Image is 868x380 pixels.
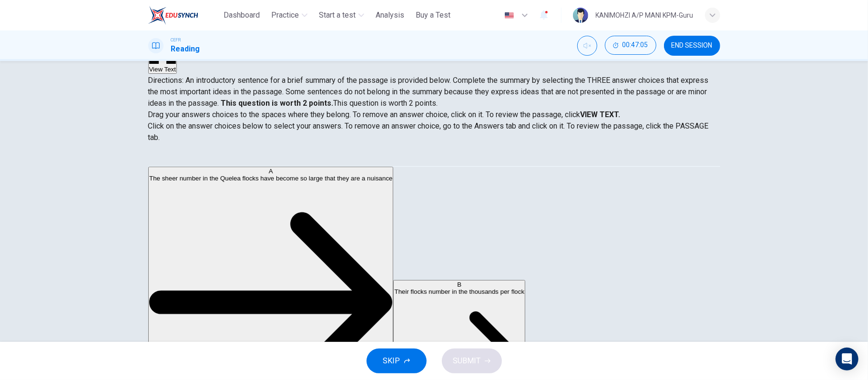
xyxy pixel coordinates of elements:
button: 00:47:05 [605,36,656,55]
span: Practice [271,10,299,21]
p: Click on the answer choices below to select your answers. To remove an answer choice, go to the A... [148,120,720,143]
strong: VIEW TEXT. [581,110,621,119]
div: Unmute [577,36,597,56]
button: SKIP [367,349,427,373]
button: Analysis [372,7,408,24]
div: B [394,280,524,288]
p: Drag your answers choices to the spaces where they belong. To remove an answer choice, click on i... [148,109,720,120]
span: Start a test [319,10,356,21]
div: Hide [605,36,656,56]
span: 00:47:05 [623,41,648,49]
div: A [149,168,392,175]
span: Dashboard [224,10,260,21]
button: Start a test [315,7,368,24]
strong: This question is worth 2 points. [219,99,334,108]
button: Dashboard [220,7,264,24]
span: Analysis [376,10,404,21]
span: CEFR [171,37,181,43]
span: Directions: An introductory sentence for a brief summary of the passage is provided below. Comple... [148,76,709,108]
span: Their flocks number in the thousands per flock [394,288,524,295]
span: SKIP [383,354,400,368]
span: This question is worth 2 points. [334,99,438,108]
span: Buy a Test [416,10,450,21]
button: Practice [267,7,311,24]
button: Buy a Test [412,7,454,24]
a: ELTC logo [148,6,220,25]
div: KANIMOHZI A/P MANI KPM-Guru [596,10,694,21]
h1: Reading [171,43,200,55]
img: en [503,12,515,19]
img: Profile picture [573,8,588,23]
img: ELTC logo [148,6,198,25]
div: Open Intercom Messenger [836,348,858,370]
button: END SESSION [664,36,720,56]
span: END SESSION [672,42,713,50]
div: Choose test type tabs [148,143,720,166]
span: The sheer number in the Quelea flocks have become so large that they are a nuisance [149,175,392,182]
